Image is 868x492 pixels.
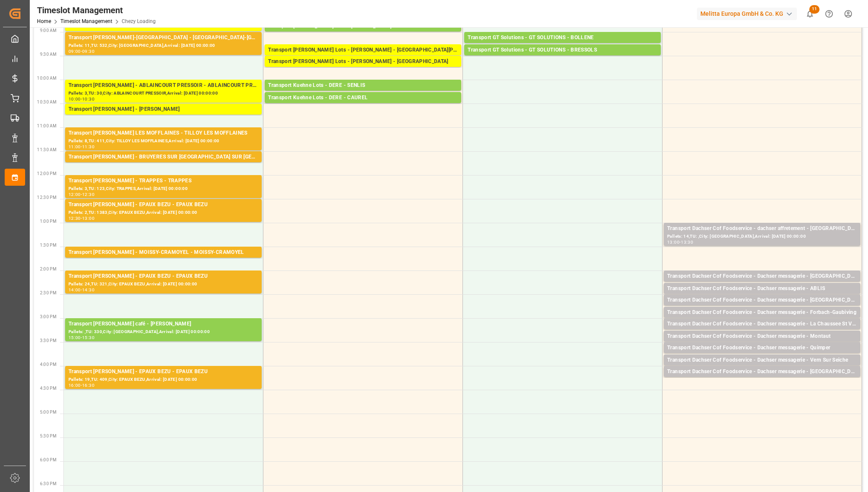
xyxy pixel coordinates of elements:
div: 14:00 [69,288,81,292]
span: 12:30 PM [37,195,57,200]
div: Pallets: 18,TU: 772,City: CARQUEFOU,Arrival: [DATE] 00:00:00 [268,31,458,38]
div: Pallets: 1,TU: 9,City: [GEOGRAPHIC_DATA],Arrival: [DATE] 00:00:00 [69,114,258,121]
span: 11:00 AM [37,124,57,128]
div: Pallets: 19,TU: 409,City: EPAUX BEZU,Arrival: [DATE] 00:00:00 [69,376,258,383]
div: 12:00 [69,193,81,196]
div: 10:30 [82,97,94,101]
button: show 11 new notifications [800,4,819,23]
div: Transport [PERSON_NAME] café - [PERSON_NAME] [69,320,258,328]
div: Transport Dachser Cof Foodservice - Dachser messagerie - ABLIS [667,285,857,293]
div: Transport Dachser Cof Foodservice - Dachser messagerie - [GEOGRAPHIC_DATA] [667,368,857,376]
div: Pallets: 14,TU: ,City: [GEOGRAPHIC_DATA],Arrival: [DATE] 00:00:00 [667,233,857,240]
div: Pallets: 1,TU: 84,City: BRESSOLS,Arrival: [DATE] 00:00:00 [468,55,657,62]
div: Pallets: 1,TU: 41,City: [GEOGRAPHIC_DATA],Arrival: [DATE] 00:00:00 [667,305,857,312]
div: 16:30 [82,383,94,387]
div: Transport [PERSON_NAME] Lots - [PERSON_NAME] - [GEOGRAPHIC_DATA][PERSON_NAME] [268,46,458,55]
div: 14:30 [82,288,94,292]
div: Pallets: 1,TU: 94,City: [GEOGRAPHIC_DATA],Arrival: [DATE] 00:00:00 [667,341,857,348]
div: Pallets: 2,TU: ,City: MOISSY-CRAMOYEL,Arrival: [DATE] 00:00:00 [69,257,258,264]
div: Pallets: 3,TU: 123,City: TRAPPES,Arrival: [DATE] 00:00:00 [69,185,258,193]
span: 12:00 PM [37,171,57,176]
div: Pallets: ,TU: 330,City: [GEOGRAPHIC_DATA],Arrival: [DATE] 00:00:00 [69,328,258,336]
div: Transport Dachser Cof Foodservice - Dachser messagerie - [GEOGRAPHIC_DATA] [667,272,857,281]
div: 13:30 [681,240,693,244]
div: Transport Dachser Cof Foodservice - Dachser messagerie - [GEOGRAPHIC_DATA] [667,296,857,305]
div: - [81,193,82,196]
span: 6:30 PM [40,481,57,486]
div: 09:00 [69,49,81,53]
div: Transport [PERSON_NAME] - EPAUX BEZU - EPAUX BEZU [69,201,258,209]
div: Transport [PERSON_NAME] LES MOFFLAINES - TILLOY LES MOFFLAINES [69,129,258,138]
div: Pallets: 5,TU: 40,City: [GEOGRAPHIC_DATA],Arrival: [DATE] 00:00:00 [268,102,458,109]
div: Transport [PERSON_NAME] - EPAUX BEZU - EPAUX BEZU [69,368,258,376]
div: - [81,383,82,387]
div: Pallets: 2,TU: ,City: BOLLENE,Arrival: [DATE] 00:00:00 [468,42,657,49]
div: Transport Dachser Cof Foodservice - Dachser messagerie - Vern Sur Seiche [667,356,857,365]
div: 13:00 [82,216,94,220]
div: Pallets: ,TU: 116,City: [GEOGRAPHIC_DATA],Arrival: [DATE] 00:00:00 [69,161,258,169]
span: 1:00 PM [40,219,57,224]
div: Pallets: 3,TU: 30,City: ABLAINCOURT PRESSOIR,Arrival: [DATE] 00:00:00 [69,90,258,97]
span: 1:30 PM [40,243,57,247]
div: 15:00 [69,336,81,340]
div: Pallets: ,TU: 120,City: [GEOGRAPHIC_DATA][PERSON_NAME],Arrival: [DATE] 00:00:00 [268,55,458,62]
div: Transport Dachser Cof Foodservice - dachser affretement - [GEOGRAPHIC_DATA] [667,224,857,233]
span: 9:00 AM [40,28,57,33]
div: Transport [PERSON_NAME] - [PERSON_NAME] [69,105,258,114]
span: 2:00 PM [40,267,57,271]
div: - [81,336,82,340]
span: 5:00 PM [40,410,57,414]
div: Pallets: 1,TU: 19,City: [GEOGRAPHIC_DATA],Arrival: [DATE] 00:00:00 [667,352,857,360]
span: 9:30 AM [40,52,57,57]
span: 4:00 PM [40,362,57,367]
div: Transport [PERSON_NAME]-[GEOGRAPHIC_DATA] - [GEOGRAPHIC_DATA]-[GEOGRAPHIC_DATA] [69,34,258,42]
div: Transport Kuehne Lots - DERE - CAUREL [268,94,458,102]
span: 3:30 PM [40,338,57,343]
span: 2:30 PM [40,291,57,295]
div: Pallets: 1,TU: 25,City: ABLIS,Arrival: [DATE] 00:00:00 [667,293,857,300]
span: 3:00 PM [40,314,57,319]
div: Transport [PERSON_NAME] - BRUYERES SUR [GEOGRAPHIC_DATA] SUR [GEOGRAPHIC_DATA] [69,153,258,161]
div: Melitta Europa GmbH & Co. KG [697,8,797,20]
div: Transport [PERSON_NAME] - EPAUX BEZU - EPAUX BEZU [69,272,258,281]
div: Pallets: 24,TU: 321,City: EPAUX BEZU,Arrival: [DATE] 00:00:00 [69,281,258,288]
div: Pallets: ,TU: 113,City: [GEOGRAPHIC_DATA],Arrival: [DATE] 00:00:00 [667,281,857,288]
div: - [81,288,82,292]
div: 11:00 [69,145,81,149]
div: Pallets: 1,TU: 45,City: Vern Sur Seiche,Arrival: [DATE] 00:00:00 [667,365,857,372]
div: Transport [PERSON_NAME] - MOISSY-CRAMOYEL - MOISSY-CRAMOYEL [69,248,258,257]
div: 11:30 [82,145,94,149]
div: 09:30 [82,49,94,53]
span: 6:00 PM [40,457,57,462]
div: - [81,216,82,220]
div: Transport GT Solutions - GT SOLUTIONS - BOLLENE [468,34,657,42]
div: Transport Dachser Cof Foodservice - Dachser messagerie - Forbach-Gaubiving [667,308,857,317]
div: - [680,240,681,244]
span: 10:00 AM [37,76,57,81]
span: 4:30 PM [40,386,57,391]
div: Transport [PERSON_NAME] Lots - [PERSON_NAME] - [GEOGRAPHIC_DATA] [268,58,458,66]
div: Transport GT Solutions - GT SOLUTIONS - BRESSOLS [468,46,657,55]
div: Pallets: 1,TU: 90,City: Forbach-Gaubiving,Arrival: [DATE] 00:00:00 [667,317,857,324]
div: Pallets: 1,TU: 43,City: [GEOGRAPHIC_DATA][PERSON_NAME],Arrival: [DATE] 00:00:00 [667,328,857,336]
div: - [81,49,82,53]
div: Transport Kuehne Lots - DERE - SENLIS [268,81,458,90]
div: 12:30 [69,216,81,220]
div: 16:00 [69,383,81,387]
div: Transport Dachser Cof Foodservice - Dachser messagerie - Quimper [667,344,857,352]
div: Pallets: ,TU: 574,City: [GEOGRAPHIC_DATA],Arrival: [DATE] 00:00:00 [268,66,458,73]
a: Timeslot Management [60,18,112,24]
button: Melitta Europa GmbH & Co. KG [697,6,800,22]
span: 5:30 PM [40,434,57,438]
button: Help Center [819,4,839,23]
div: Transport [PERSON_NAME] - ABLAINCOURT PRESSOIR - ABLAINCOURT PRESSOIR [69,81,258,90]
div: Timeslot Management [37,4,156,17]
span: 11:30 AM [37,147,57,152]
div: Pallets: 2,TU: 1383,City: EPAUX BEZU,Arrival: [DATE] 00:00:00 [69,209,258,216]
div: Pallets: 2,TU: 22,City: [GEOGRAPHIC_DATA],Arrival: [DATE] 00:00:00 [667,376,857,383]
div: Transport [PERSON_NAME] - TRAPPES - TRAPPES [69,177,258,185]
div: Transport Dachser Cof Foodservice - Dachser messagerie - Montaut [667,332,857,341]
div: 10:00 [69,97,81,101]
div: - [81,97,82,101]
div: Pallets: 8,TU: 411,City: TILLOY LES MOFFLAINES,Arrival: [DATE] 00:00:00 [69,138,258,145]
